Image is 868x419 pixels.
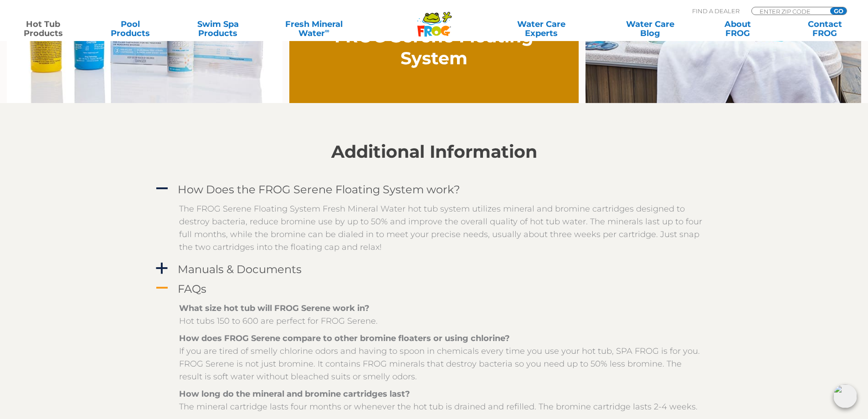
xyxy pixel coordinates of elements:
[179,202,703,253] p: The FROG Serene Floating System Fresh Mineral Water hot tub system utilizes mineral and bromine c...
[184,20,252,38] a: Swim SpaProducts
[704,20,771,38] a: AboutFROG
[833,384,857,408] img: openIcon
[179,303,370,313] strong: What size hot tub will FROG Serene work in?
[325,27,329,34] sup: ∞
[154,261,714,278] a: a Manuals & Documents
[97,20,164,38] a: PoolProducts
[692,7,740,15] p: Find A Dealer
[616,20,684,38] a: Water CareBlog
[759,7,820,15] input: Zip Code Form
[179,388,703,413] p: The mineral cartridge lasts four months or whenever the hot tub is drained and refilled. The brom...
[271,20,356,38] a: Fresh MineralWater∞
[178,283,206,295] h4: FAQs
[830,7,847,15] input: GO
[155,281,169,295] span: A
[154,181,714,198] a: A How Does the FROG Serene Floating System work?
[179,333,510,343] strong: How does FROG Serene compare to other bromine floaters or using chlorine?
[791,20,859,38] a: ContactFROG
[154,280,714,297] a: A FAQs
[155,182,169,196] span: A
[154,142,714,162] h2: Additional Information
[179,302,703,327] p: Hot tubs 150 to 600 are perfect for FROG Serene.
[155,262,169,275] span: a
[9,20,77,38] a: Hot TubProducts
[179,332,703,383] p: If you are tired of smelly chlorine odors and having to spoon in chemicals every time you use you...
[178,263,302,275] h4: Manuals & Documents
[179,389,410,399] strong: How long do the mineral and bromine cartridges last?
[178,183,460,196] h4: How Does the FROG Serene Floating System work?
[486,20,596,38] a: Water CareExperts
